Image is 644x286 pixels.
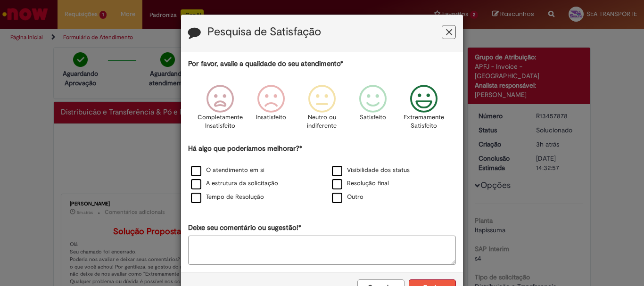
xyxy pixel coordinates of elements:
[191,193,264,202] label: Tempo de Resolução
[188,223,301,233] label: Deixe seu comentário ou sugestão!*
[404,113,444,131] p: Extremamente Satisfeito
[188,144,456,204] div: Há algo que poderíamos melhorar?*
[188,59,343,69] label: Por favor, avalie a qualidade do seu atendimento*
[196,78,244,142] div: Completamente Insatisfeito
[198,113,243,131] p: Completamente Insatisfeito
[247,78,295,142] div: Insatisfeito
[298,78,346,142] div: Neutro ou indiferente
[191,166,264,175] label: O atendimento em si
[305,113,339,131] p: Neutro ou indiferente
[360,113,386,122] p: Satisfeito
[207,26,321,38] label: Pesquisa de Satisfação
[400,78,448,142] div: Extremamente Satisfeito
[256,113,286,122] p: Insatisfeito
[332,193,363,202] label: Outro
[332,166,410,175] label: Visibilidade dos status
[332,179,389,188] label: Resolução final
[191,179,278,188] label: A estrutura da solicitação
[349,78,397,142] div: Satisfeito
